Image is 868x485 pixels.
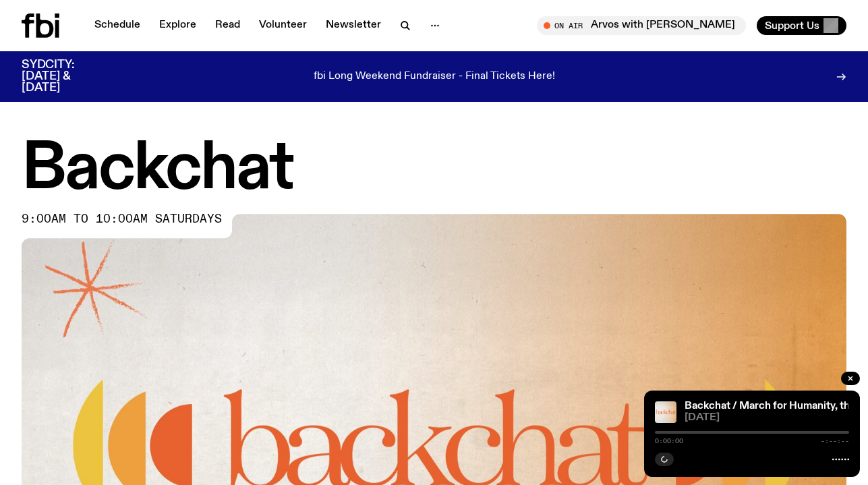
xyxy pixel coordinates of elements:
p: fbi Long Weekend Fundraiser - Final Tickets Here! [314,71,555,83]
span: 9:00am to 10:00am saturdays [22,214,222,225]
a: Newsletter [318,16,389,35]
h3: SYDCITY: [DATE] & [DATE] [22,59,108,94]
span: -:--:-- [821,438,849,445]
button: On AirArvos with [PERSON_NAME] [537,16,746,35]
button: Support Us [757,16,846,35]
a: Read [207,16,248,35]
span: 0:00:00 [655,438,683,445]
span: [DATE] [685,413,849,423]
span: Support Us [765,20,819,32]
a: Schedule [86,16,148,35]
a: Volunteer [251,16,315,35]
a: Explore [151,16,204,35]
h1: Backchat [22,140,846,200]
